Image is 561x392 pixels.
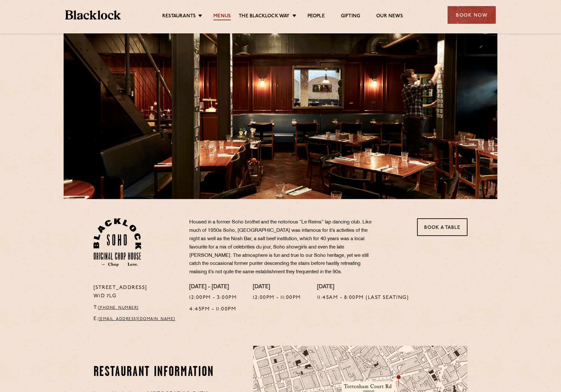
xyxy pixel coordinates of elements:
[307,13,325,20] a: People
[213,13,231,20] a: Menus
[189,218,379,276] p: Housed in a former Soho brothel and the notorious “Le Reims” lap dancing club. Like much of 1950s...
[99,317,175,321] a: [EMAIL_ADDRESS][DOMAIN_NAME]
[93,284,180,301] p: [STREET_ADDRESS] W1D 7LG
[162,13,196,20] a: Restaurants
[317,284,409,291] h4: [DATE]
[239,13,289,20] a: The Blacklock Way
[93,315,180,323] p: E:
[253,294,301,302] p: 12:00pm - 11:00pm
[448,6,496,24] div: Book Now
[317,294,409,302] p: 11:45am - 8:00pm (Last seating)
[93,364,217,380] h2: Restaurant information
[189,305,237,314] p: 4:45pm - 11:00pm
[189,294,237,302] p: 12:00pm - 3:00pm
[376,13,403,20] a: Our News
[253,284,301,291] h4: [DATE]
[93,218,141,266] img: Soho-stamp-default.svg
[65,10,121,20] img: BL_Textured_Logo-footer-cropped.svg
[93,304,180,312] p: T:
[98,306,139,310] a: [PHONE_NUMBER]
[189,284,237,291] h4: [DATE] - [DATE]
[341,13,360,20] a: Gifting
[417,218,468,236] a: Book a Table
